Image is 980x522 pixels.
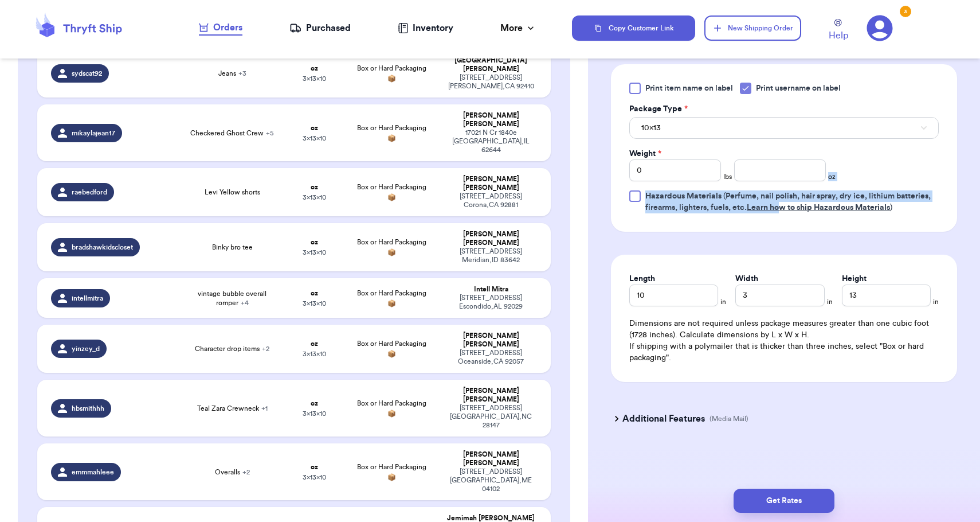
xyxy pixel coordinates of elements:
label: Height [842,273,867,285]
div: [PERSON_NAME] [PERSON_NAME] [445,450,537,468]
span: Print username on label [756,83,841,94]
span: sydscat92 [72,69,102,78]
label: Width [735,273,758,285]
div: [STREET_ADDRESS] Oceanside , CA 92057 [445,349,537,366]
span: Levi Yellow shorts [205,188,260,197]
button: New Shipping Order [704,15,801,41]
span: + 1 [261,405,268,412]
span: 3 x 13 x 10 [303,300,326,307]
strong: oz [311,65,318,72]
span: 3 x 13 x 10 [303,410,326,417]
strong: oz [311,124,318,131]
span: 3 x 13 x 10 [303,194,326,201]
span: + 3 [238,70,246,77]
a: Orders [199,21,242,36]
div: [PERSON_NAME] [PERSON_NAME] [445,332,537,349]
div: [PERSON_NAME] [PERSON_NAME] [445,111,537,128]
span: 10x13 [641,122,661,134]
span: bradshawkidscloset [72,243,133,252]
span: intellmitra [72,294,103,303]
span: Jeans [218,69,246,78]
div: More [500,21,536,35]
span: yinzey_d [72,344,100,353]
span: 3 x 13 x 10 [303,249,326,256]
strong: oz [311,340,318,347]
p: If shipping with a polymailer that is thicker than three inches, select "Box or hard packaging". [629,341,939,364]
span: + 2 [242,469,250,476]
strong: oz [311,239,318,246]
strong: oz [311,184,318,190]
span: Overalls [215,468,250,477]
span: Box or Hard Packaging 📦 [357,463,426,481]
span: raebedford [72,188,107,197]
span: oz [828,172,836,181]
a: Purchased [289,21,351,35]
span: Teal Zara Crewneck [197,404,268,413]
div: Orders [199,21,242,34]
strong: oz [311,290,318,297]
span: vintage bubble overall romper [188,289,277,307]
span: Print item name on label [645,83,733,94]
span: Box or Hard Packaging 📦 [357,184,426,201]
span: Box or Hard Packaging 📦 [357,239,426,256]
span: Character drop items [195,344,269,353]
span: in [933,297,939,306]
span: Checkered Ghost Crew [190,128,274,138]
span: Binky bro tee [212,243,253,252]
span: + 5 [266,130,274,137]
a: Learn how to ship Hazardous Materials [747,204,890,212]
span: lbs [723,172,732,181]
div: [STREET_ADDRESS] Meridian , ID 83642 [445,247,537,264]
h3: Additional Features [622,412,705,426]
strong: oz [311,463,318,470]
a: Help [829,19,848,42]
div: [STREET_ADDRESS] Escondido , AL 92029 [445,294,537,311]
div: Intell Mitra [445,285,537,294]
span: Box or Hard Packaging 📦 [357,290,426,307]
span: 3 x 13 x 10 [303,474,326,481]
button: 10x13 [629,117,939,139]
span: Box or Hard Packaging 📦 [357,340,426,357]
a: Inventory [398,21,453,35]
button: Copy Customer Link [572,15,696,41]
span: 3 x 13 x 10 [303,75,326,82]
label: Length [629,273,655,285]
div: [STREET_ADDRESS] [GEOGRAPHIC_DATA] , NC 28147 [445,404,537,430]
div: [PERSON_NAME] [PERSON_NAME] [445,230,537,247]
span: (Perfume, nail polish, hair spray, dry ice, lithium batteries, firearms, lighters, fuels, etc. ) [645,192,931,212]
div: Dimensions are not required unless package measures greater than one cubic foot (1728 inches). Ca... [629,318,939,364]
div: 3 [900,6,911,17]
strong: oz [311,400,318,407]
span: + 2 [262,345,269,352]
label: Package Type [629,103,688,115]
span: 3 x 13 x 10 [303,350,326,357]
div: [PERSON_NAME] [PERSON_NAME] [445,175,537,192]
span: Hazardous Materials [645,192,722,200]
span: in [720,297,726,306]
span: Box or Hard Packaging 📦 [357,400,426,417]
a: 3 [867,15,893,41]
label: Weight [629,148,661,159]
span: Help [829,29,848,42]
span: Box or Hard Packaging 📦 [357,124,426,142]
div: [STREET_ADDRESS] [GEOGRAPHIC_DATA] , ME 04102 [445,468,537,493]
div: 17021 N Cr 1840e [GEOGRAPHIC_DATA] , IL 62644 [445,128,537,154]
div: [STREET_ADDRESS] [PERSON_NAME] , CA 92410 [445,73,537,91]
div: [GEOGRAPHIC_DATA] [PERSON_NAME] [445,56,537,73]
span: Box or Hard Packaging 📦 [357,65,426,82]
span: hbsmithhh [72,404,104,413]
span: mikaylajean17 [72,128,115,138]
div: [STREET_ADDRESS] Corona , CA 92881 [445,192,537,209]
p: (Media Mail) [709,414,748,423]
span: 3 x 13 x 10 [303,135,326,142]
span: in [827,297,833,306]
button: Get Rates [734,489,834,513]
span: + 4 [241,299,249,306]
span: emmmahleee [72,468,114,477]
div: [PERSON_NAME] [PERSON_NAME] [445,387,537,404]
